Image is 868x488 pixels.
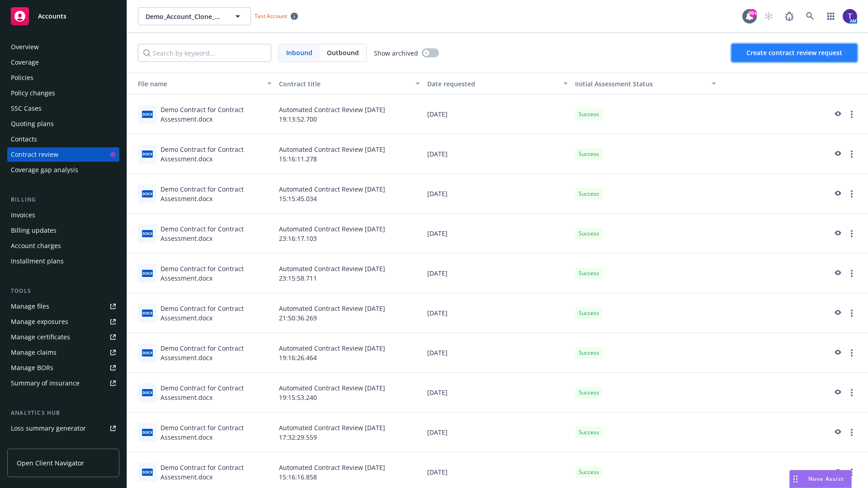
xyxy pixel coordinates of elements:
[160,264,272,283] div: Demo Contract for Contract Assessment.docx
[424,73,572,94] button: Date requested
[846,228,857,239] a: more
[374,48,418,58] span: Show archived
[160,343,272,362] div: Demo Contract for Contract Assessment.docx
[138,7,251,25] button: Demo_Account_Clone_QA_CR_Tests_Demo
[846,268,857,279] a: more
[7,239,119,253] a: Account charges
[275,174,424,214] div: Automated Contract Review [DATE] 15:15:45.034
[142,429,153,436] span: docx
[790,470,801,488] div: Drag to move
[11,254,64,268] div: Installment plans
[275,134,424,174] div: Automated Contract Review [DATE] 15:16:11.278
[142,230,153,237] span: docx
[11,361,53,375] div: Manage BORs
[279,79,410,89] div: Contract title
[759,7,778,25] a: Start snowing
[131,79,262,89] div: Toggle SortBy
[275,214,424,253] div: Automated Contract Review [DATE] 23:16:17.103
[11,55,39,70] div: Coverage
[832,109,843,120] a: preview
[11,345,57,360] div: Manage claims
[327,48,359,57] span: Outbound
[160,184,272,203] div: Demo Contract for Contract Assessment.docx
[7,163,119,177] a: Coverage gap analysis
[846,387,857,398] a: more
[275,73,424,94] button: Contract title
[11,208,35,222] div: Invoices
[11,314,68,329] div: Manage exposures
[17,458,84,468] span: Open Client Navigator
[579,349,599,357] span: Success
[579,150,599,158] span: Success
[286,48,312,57] span: Inbound
[11,40,39,54] div: Overview
[575,79,706,89] div: Toggle SortBy
[424,134,572,174] div: [DATE]
[320,44,366,61] span: Outbound
[7,314,119,329] a: Manage exposures
[142,111,153,117] span: docx
[11,376,80,390] div: Summary of insurance
[579,269,599,277] span: Success
[11,101,42,116] div: SSC Cases
[142,190,153,197] span: docx
[255,12,287,20] span: Test Account
[846,347,857,358] a: more
[11,330,70,344] div: Manage certificates
[11,239,61,253] div: Account charges
[275,413,424,452] div: Automated Contract Review [DATE] 17:32:29.559
[11,299,49,314] div: Manage files
[780,7,798,25] a: Report a Bug
[7,70,119,85] a: Policies
[160,224,272,243] div: Demo Contract for Contract Assessment.docx
[275,373,424,413] div: Automated Contract Review [DATE] 19:15:53.240
[424,253,572,293] div: [DATE]
[832,467,843,478] a: preview
[7,286,119,296] div: Tools
[846,149,857,160] a: more
[142,150,153,157] span: docx
[11,147,58,162] div: Contract review
[160,304,272,323] div: Demo Contract for Contract Assessment.docx
[579,110,599,118] span: Success
[11,132,37,146] div: Contacts
[7,254,119,268] a: Installment plans
[846,427,857,438] a: more
[579,389,599,397] span: Success
[7,132,119,146] a: Contacts
[7,117,119,131] a: Quoting plans
[160,423,272,442] div: Demo Contract for Contract Assessment.docx
[427,79,558,89] div: Date requested
[832,347,843,358] a: preview
[251,11,302,21] span: Test Account
[579,309,599,317] span: Success
[275,293,424,333] div: Automated Contract Review [DATE] 21:50:36.269
[7,421,119,436] a: Loss summary generator
[11,117,54,131] div: Quoting plans
[7,223,119,238] a: Billing updates
[846,109,857,120] a: more
[131,79,262,89] div: File name
[142,389,153,396] span: docx
[846,467,857,478] a: more
[579,428,599,436] span: Success
[7,299,119,314] a: Manage files
[11,70,33,85] div: Policies
[38,13,66,20] span: Accounts
[424,413,572,452] div: [DATE]
[575,80,653,88] span: Initial Assessment Status
[846,188,857,199] a: more
[160,105,272,124] div: Demo Contract for Contract Assessment.docx
[832,427,843,438] a: preview
[160,145,272,164] div: Demo Contract for Contract Assessment.docx
[7,361,119,375] a: Manage BORs
[7,86,119,100] a: Policy changes
[138,44,271,62] input: Search by keyword...
[424,373,572,413] div: [DATE]
[749,9,757,17] div: 99+
[832,308,843,319] a: preview
[808,475,844,483] span: Nova Assist
[11,421,86,436] div: Loss summary generator
[7,330,119,344] a: Manage certificates
[843,9,857,23] img: photo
